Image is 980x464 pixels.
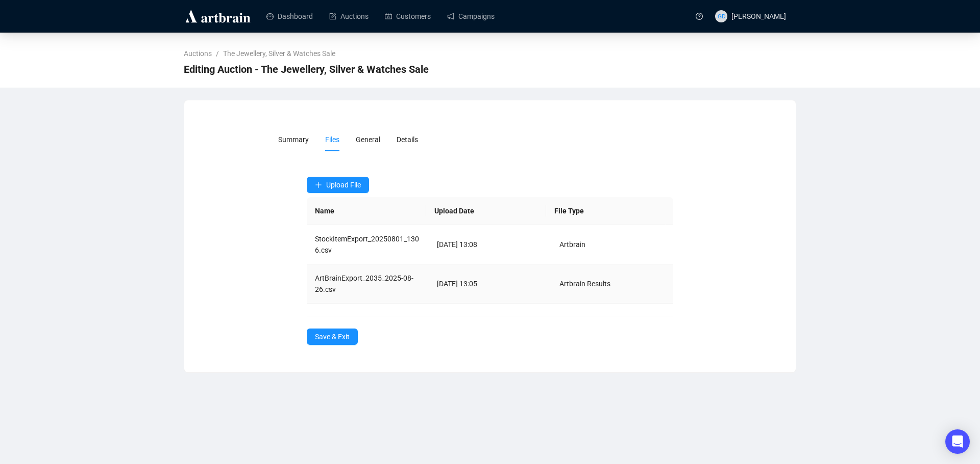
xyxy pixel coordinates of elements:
[307,177,369,193] button: Upload File
[429,225,551,264] td: [DATE] 13:08
[307,329,358,345] button: Save & Exit
[731,12,786,20] span: [PERSON_NAME]
[559,280,610,288] span: Artbrain Results
[397,135,418,144] span: Details
[182,48,214,59] a: Auctions
[717,11,725,21] span: GD
[945,429,970,454] div: Open Intercom Messenger
[696,13,703,20] span: question-circle
[447,3,495,30] a: Campaigns
[546,197,666,225] th: File Type
[426,197,546,225] th: Upload Date
[184,8,252,24] img: logo
[329,3,369,30] a: Auctions
[326,181,361,189] span: Upload File
[315,331,350,342] span: Save & Exit
[315,181,322,188] span: plus
[278,135,309,144] span: Summary
[307,264,429,304] td: ArtBrainExport_2035_2025-08-26.csv
[325,135,339,144] span: Files
[307,197,427,225] th: Name
[429,264,551,304] td: [DATE] 13:05
[559,240,585,249] span: Artbrain
[307,225,429,264] td: StockItemExport_20250801_1306.csv
[221,48,337,59] a: The Jewellery, Silver & Watches Sale
[385,3,431,30] a: Customers
[356,135,380,144] span: General
[216,48,219,59] li: /
[266,3,313,30] a: Dashboard
[184,61,429,77] span: Editing Auction - The Jewellery, Silver & Watches Sale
